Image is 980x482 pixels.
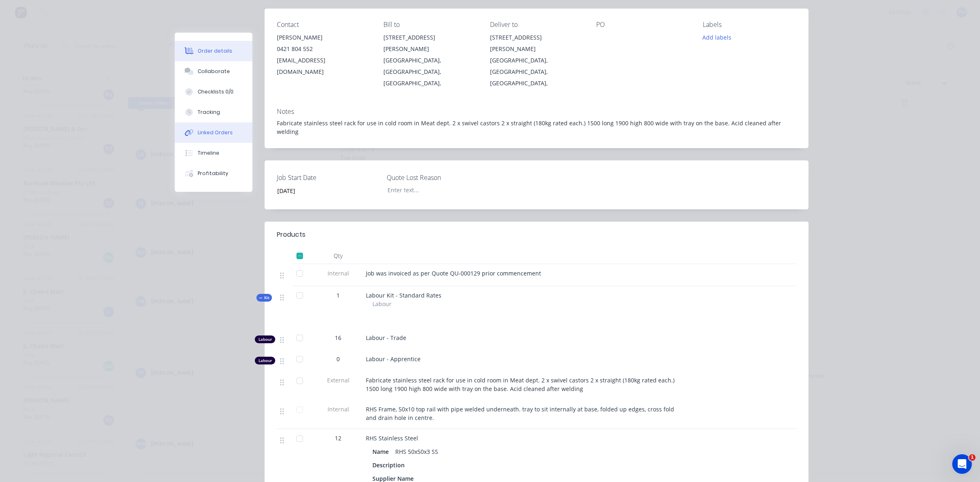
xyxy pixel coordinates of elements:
[272,184,373,197] input: Enter date
[277,119,796,136] div: Fabricate stainless steel rack for use in cold room in Meat dept. 2 x swivel castors 2 x straight...
[490,21,584,29] div: Deliver to
[387,173,489,182] label: Quote Lost Reason
[255,357,275,364] div: Labour
[490,32,584,89] div: [STREET_ADDRESS][PERSON_NAME][GEOGRAPHIC_DATA], [GEOGRAPHIC_DATA], [GEOGRAPHIC_DATA],
[336,355,340,363] span: 0
[314,248,363,264] div: Qty
[175,102,252,122] button: Tracking
[198,47,232,55] div: Order details
[490,32,584,55] div: [STREET_ADDRESS][PERSON_NAME]
[366,405,676,422] span: RHS Frame, 50x10 top rail with pipe welded underneath. tray to sit internally at base, folded up ...
[277,173,379,182] label: Job Start Date
[366,334,406,342] span: Labour - Trade
[366,269,541,277] span: Job was invoiced as per Quote QU-000129 prior commencement
[366,291,441,299] span: Labour Kit - Standard Rates
[698,32,736,43] button: Add labels
[277,43,370,55] div: 0421 804 552
[490,55,584,89] div: [GEOGRAPHIC_DATA], [GEOGRAPHIC_DATA], [GEOGRAPHIC_DATA],
[198,170,228,177] div: Profitability
[372,446,392,458] div: Name
[383,55,477,89] div: [GEOGRAPHIC_DATA], [GEOGRAPHIC_DATA], [GEOGRAPHIC_DATA],
[335,333,341,342] span: 16
[383,32,477,55] div: [STREET_ADDRESS][PERSON_NAME]
[277,32,370,78] div: [PERSON_NAME]0421 804 552[EMAIL_ADDRESS][DOMAIN_NAME]
[383,32,477,89] div: [STREET_ADDRESS][PERSON_NAME][GEOGRAPHIC_DATA], [GEOGRAPHIC_DATA], [GEOGRAPHIC_DATA],
[277,21,370,29] div: Contact
[259,295,269,301] span: Kit
[366,355,421,363] span: Labour - Apprentice
[198,68,230,75] div: Collaborate
[383,21,477,29] div: Bill to
[317,269,359,278] span: Internal
[277,32,370,43] div: [PERSON_NAME]
[198,129,233,136] div: Linked Orders
[175,122,252,143] button: Linked Orders
[277,55,370,78] div: [EMAIL_ADDRESS][DOMAIN_NAME]
[175,61,252,82] button: Collaborate
[198,88,234,96] div: Checklists 0/0
[366,434,418,442] span: RHS Stainless Steel
[175,41,252,61] button: Order details
[366,376,676,393] span: Fabricate stainless steel rack for use in cold room in Meat dept. 2 x swivel castors 2 x straight...
[255,335,275,343] div: Labour
[336,291,340,300] span: 1
[198,109,220,116] div: Tracking
[952,454,972,474] iframe: Intercom live chat
[372,300,392,308] span: Labour
[703,21,796,29] div: Labels
[277,108,796,116] div: Notes
[175,82,252,102] button: Checklists 0/0
[317,376,359,384] span: External
[317,405,359,413] span: Internal
[198,149,219,157] div: Timeline
[175,143,252,163] button: Timeline
[372,459,408,471] div: Description
[969,454,976,461] span: 1
[277,230,305,240] div: Products
[256,294,272,302] div: Kit
[392,446,441,458] div: RHS 50x50x3 SS
[175,163,252,184] button: Profitability
[596,21,690,29] div: PO
[335,434,341,442] span: 12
